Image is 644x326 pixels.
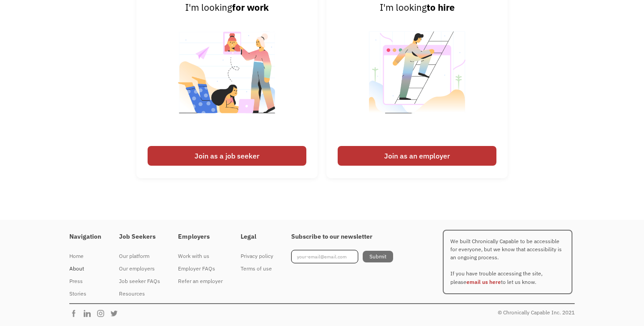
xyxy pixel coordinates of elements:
[241,251,273,262] div: Privacy policy
[148,0,306,15] div: I'm looking
[232,1,269,13] strong: for work
[119,275,160,287] a: Job seeker FAQs
[443,230,572,294] p: We built Chronically Capable to be accessible for everyone, but we know that accessibility is an ...
[69,276,101,287] div: Press
[148,146,306,166] div: Join as a job seeker
[171,15,283,142] img: Illustrated image of people looking for work
[291,250,393,263] form: Footer Newsletter
[83,309,96,318] img: Chronically Capable Linkedin Page
[361,15,473,142] img: Illustrated image of someone looking to hire
[119,287,160,300] a: Resources
[291,250,358,263] input: your-email@email.com
[119,288,160,299] div: Resources
[96,309,110,318] img: Chronically Capable Instagram Page
[338,0,496,15] div: I'm looking
[178,263,223,274] div: Employer FAQs
[466,279,501,285] a: email us here
[178,262,223,275] a: Employer FAQs
[241,263,273,274] div: Terms of use
[69,250,101,262] a: Home
[241,262,273,275] a: Terms of use
[178,233,223,241] h4: Employers
[69,287,101,300] a: Stories
[119,251,160,262] div: Our platform
[241,250,273,262] a: Privacy policy
[178,251,223,262] div: Work with us
[119,263,160,274] div: Our employers
[291,233,393,241] h4: Subscribe to our newsletter
[178,276,223,287] div: Refer an employer
[119,250,160,262] a: Our platform
[119,276,160,287] div: Job seeker FAQs
[119,262,160,275] a: Our employers
[69,275,101,287] a: Press
[69,262,101,275] a: About
[110,309,123,318] img: Chronically Capable Twitter Page
[498,307,575,318] div: © Chronically Capable Inc. 2021
[69,251,101,262] div: Home
[178,250,223,262] a: Work with us
[241,233,273,241] h4: Legal
[178,275,223,287] a: Refer an employer
[69,263,101,274] div: About
[69,288,101,299] div: Stories
[427,1,455,13] strong: to hire
[363,251,393,262] input: Submit
[69,309,83,318] img: Chronically Capable Facebook Page
[119,233,160,241] h4: Job Seekers
[338,146,496,166] div: Join as an employer
[69,233,101,241] h4: Navigation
